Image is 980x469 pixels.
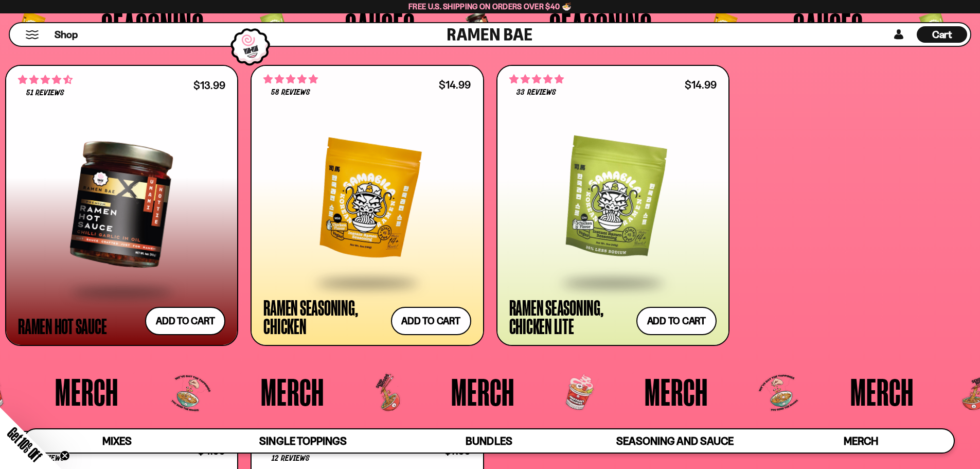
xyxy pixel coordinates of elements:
[60,450,70,461] button: Close teaser
[5,424,45,464] span: Get 10% Off
[850,373,914,411] span: Merch
[685,80,717,90] div: $14.99
[451,373,514,411] span: Merch
[263,73,318,86] span: 4.83 stars
[408,2,572,11] span: Free U.S. Shipping on Orders over $40 🍜
[391,307,471,335] button: Add to cart
[616,435,733,447] span: Seasoning and Sauce
[496,65,729,346] a: 5.00 stars 33 reviews $14.99 Ramen Seasoning, Chicken Lite Add to cart
[636,307,717,335] button: Add to cart
[582,429,768,453] a: Seasoning and Sauce
[55,26,78,43] a: Shop
[271,89,310,97] span: 58 reviews
[18,317,106,335] div: Ramen Hot Sauce
[516,89,556,97] span: 33 reviews
[444,446,471,456] div: $7.99
[509,73,564,86] span: 5.00 stars
[25,30,39,39] button: Mobile Menu Trigger
[917,23,967,46] a: Cart
[263,298,385,335] div: Ramen Seasoning, Chicken
[24,429,210,453] a: Mixes
[259,435,346,447] span: Single Toppings
[509,298,631,335] div: Ramen Seasoning, Chicken Lite
[466,435,512,447] span: Bundles
[198,446,225,456] div: $4.99
[439,80,471,90] div: $14.99
[844,435,878,447] span: Merch
[26,89,64,97] span: 51 reviews
[55,28,78,42] span: Shop
[5,65,238,346] a: 4.71 stars 51 reviews $13.99 Ramen Hot Sauce Add to cart
[102,435,132,447] span: Mixes
[251,65,484,346] a: 4.83 stars 58 reviews $14.99 Ramen Seasoning, Chicken Add to cart
[932,28,952,41] span: Cart
[18,73,73,86] span: 4.71 stars
[145,307,225,335] button: Add to cart
[55,373,118,411] span: Merch
[261,373,324,411] span: Merch
[272,455,310,463] span: 12 reviews
[396,429,582,453] a: Bundles
[768,429,954,453] a: Merch
[645,373,708,411] span: Merch
[210,429,396,453] a: Single Toppings
[193,80,225,90] div: $13.99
